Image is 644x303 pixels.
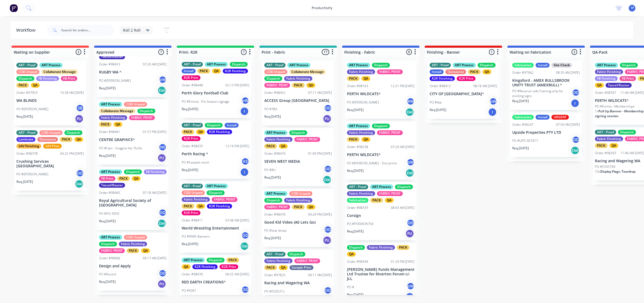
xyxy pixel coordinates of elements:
div: Order #98465 [99,190,120,195]
div: FABRIC PRINT [129,115,155,120]
div: QA [212,69,221,73]
div: PU [75,114,83,123]
div: Dispatch [287,252,305,257]
div: ART Process [287,63,310,68]
p: Good Kid Video (A0 Lets Go) [264,220,332,225]
div: Dispatch [64,130,82,135]
p: Perth Racing ^ [182,152,249,156]
div: ART ProcessDispatchFabric FinishingFABRIC PRINTPACKQAOrder #9847401:00 PM [DATE]SEVEN WEST MEDIAP... [262,128,334,186]
div: QA [132,176,141,181]
div: 08:03 AM [DATE] [391,205,415,210]
div: SAV Print [43,144,62,149]
div: R2R Print [182,136,200,141]
div: PACK [468,69,481,74]
div: Outsource [445,69,466,74]
div: ART - ProofDispatchInstallPACKQAR2R FinishingR2R PrintOrder #9843312:16 PM [DATE]Perth Racing ^PO... [180,121,251,179]
div: FABRIC PRINT [264,83,290,88]
div: I [240,107,249,116]
div: ART - Proof [182,123,203,128]
p: Req. [DATE] [347,229,364,234]
div: Texcel/Router [606,83,632,88]
div: SB [76,104,84,112]
div: ART Process [99,169,122,174]
div: PACK [347,76,360,81]
p: PO #Cars - Imagine the Thrills [99,146,142,151]
div: Fabric Finishing [347,69,375,74]
div: 10:38 AM [DATE] [60,90,84,95]
div: ART ProcessCOD UnpaidDispatchFabric FinishingFABRIC PRINTPACKQAOrder #9846609:17 AM [DATE]Design ... [97,233,169,291]
div: ART ProcessCOD UnpaidDispatchFabric FinishingFABRIC PRINTPACKQAOrder #9847604:24 PM [DATE]Good Ki... [262,189,334,247]
div: pW [241,97,249,105]
div: PU [323,236,331,245]
div: ART - Proof [182,184,203,189]
p: Req. [DATE] [264,236,281,241]
div: FABRIC PRINT [294,137,320,142]
div: QA [361,76,370,81]
div: ART Process [264,130,287,135]
div: FB Print [620,76,636,81]
p: Req. [DATE] [182,168,198,172]
div: ART - Proof [347,184,368,189]
div: Order #97962 [512,70,533,75]
div: Del [158,219,166,228]
p: PO #WWE Banners [182,234,210,239]
div: Order #98411 [182,218,203,223]
div: PACK [292,205,305,209]
div: 01:00 PM [DATE] [308,151,332,156]
div: 01:57 PM [DATE] [143,130,167,134]
div: COD Unpaid [182,190,205,195]
div: FABRIC PRINT [264,205,290,209]
p: Req. [DATE] [347,108,364,112]
div: GD [324,226,332,234]
div: PU [158,154,166,162]
p: PO #TBA [264,107,277,112]
div: Dispatch [620,63,638,68]
div: QA [279,144,288,149]
p: PO #PO00030756 [347,221,374,226]
div: R2R Finishing [223,69,248,73]
p: Req. [DATE] [347,168,364,173]
span: 1 x [595,109,598,113]
div: 07:11 AM [DATE] [308,90,332,95]
p: CITY OF [GEOGRAPHIC_DATA]^ [430,92,497,96]
div: Dispatch [137,109,155,113]
div: Fabric Finishing [595,69,623,74]
p: ACCESS Group [GEOGRAPHIC_DATA] [264,98,332,103]
div: QA [306,83,315,88]
div: FabricationInstallSite CheckOrder #9796208:35 AM [DATE]Kingsford - AMEX BULLSBROOK UNITY TRUST (A... [510,61,582,110]
input: Search for orders... [61,25,114,36]
div: Order #98378 [16,151,38,156]
div: R2R Print [182,210,200,215]
p: PO #P205794 [595,164,615,169]
div: Order #98397 [595,90,616,95]
div: ART Process [39,63,63,68]
div: ART ProcessCOD UnpaidCollaborate MessageDispatchFabric FinishingFABRIC PRINTPACKQAOrder #9846101:... [97,100,169,165]
p: Perth Glory Football Club [182,91,249,95]
div: ART - ProofART ProcessDispatchInstallPACKQAR2R FinishingR2R PrintOrder #9844802:13 PM [DATE]Perth... [180,60,251,118]
p: World Wrestling Entertainment [182,226,249,231]
p: PO #Emma - Memberships [595,104,635,109]
div: ART - ProofART ProcessDispatchFabric FinishingFABRIC PRINTFabricationPACKQAOrder #9833308:03 AM [... [345,182,417,241]
div: R2R Finishing [207,204,232,209]
p: Kingsford - AMEX BULLSBROOK UNITY TRUST (AMEXBULL) ^ [512,78,580,87]
p: PO #tear drops [264,228,287,233]
p: PO #Reverse side Framing only for existing signs [512,89,572,98]
div: 02:13 PM [DATE] [225,83,249,88]
div: ART ProcessDispatchFB FinishingFB PrintPACKQATexcel/RouterOrder #9846507:18 AM [DATE]Royal Agricu... [97,167,169,230]
div: R2R Print [457,76,475,81]
img: Factory [10,4,18,12]
p: PO #[PERSON_NAME] [16,172,48,177]
div: Dispatch [347,245,365,250]
p: PO #tba [430,100,441,105]
p: Req. [DATE] [430,108,446,112]
div: COD Unpaid [264,69,287,74]
div: Texcel/Router [99,54,125,59]
div: KS [241,157,249,165]
div: FB Print [61,76,77,81]
div: FB Finishing [144,169,167,174]
div: ART Process [595,63,618,68]
div: NS [159,143,167,151]
div: Dispatch [16,76,34,81]
div: Collaborate Message [41,69,78,74]
div: Install [430,69,444,74]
